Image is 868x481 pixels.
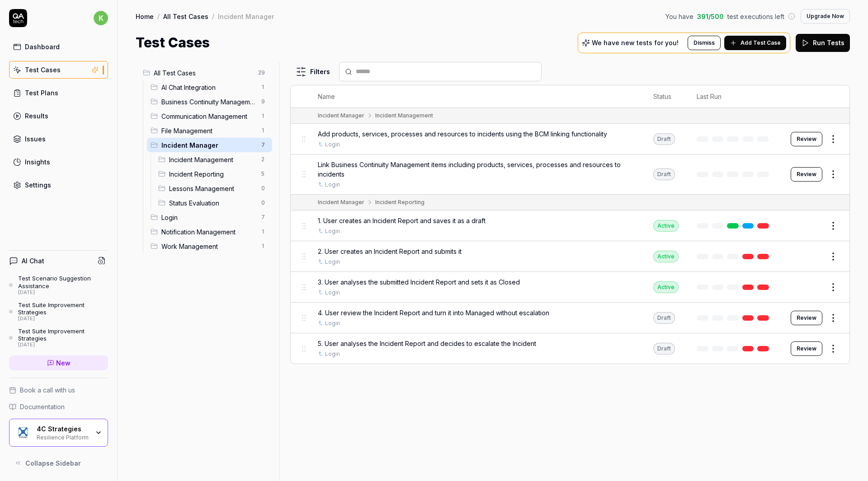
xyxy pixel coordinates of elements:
button: Review [791,167,822,182]
a: All Test Cases [163,12,208,21]
a: Test Scenario Suggestion Assistance[DATE] [9,275,108,295]
span: Book a call with us [20,385,75,395]
button: k [94,9,108,27]
div: Issues [25,134,46,144]
span: Collapse Sidebar [25,458,81,468]
span: Incident Reporting [169,169,256,179]
span: Add Test Case [741,39,781,47]
span: Lessons Management [169,184,256,193]
span: Notification Management [161,227,256,237]
div: Test Scenario Suggestion Assistance [18,275,108,290]
div: Drag to reorderLogin7 [147,210,272,224]
tr: Add products, services, processes and resources to incidents using the BCM linking functionalityL... [291,124,849,154]
div: Resilience Platform [37,433,89,440]
th: Last Run [688,85,782,108]
div: Active [653,220,679,232]
span: Login [161,213,256,222]
div: Insights [25,157,50,167]
div: Draft [653,343,675,355]
span: All Test Cases [154,68,253,78]
button: Dismiss [688,36,721,50]
span: 4. User review the Incident Report and turn it into Managed without escalation [318,308,549,318]
tr: 2. User creates an Incident Report and submits itLoginActive [291,241,849,272]
div: Test Plans [25,88,58,98]
a: Login [325,140,340,149]
div: Active [653,251,679,262]
a: Login [325,258,340,266]
span: 3. User analyses the submitted Incident Report and sets it as Closed [318,277,520,287]
button: Upgrade Now [801,9,850,23]
span: Communication Management [161,112,256,121]
button: Review [791,311,822,325]
a: Issues [9,130,108,148]
span: File Management [161,126,256,135]
button: Review [791,341,822,356]
div: Results [25,111,48,121]
div: Drag to reorderLessons Management0 [155,181,272,196]
span: 2. User creates an Incident Report and submits it [318,247,462,256]
span: k [94,11,108,25]
span: 7 [258,140,269,150]
div: Test Suite Improvement Strategies [18,301,108,316]
span: test executions left [727,12,784,21]
a: Login [325,319,340,327]
span: 0 [258,197,269,208]
div: [DATE] [18,342,108,348]
a: Login [325,181,340,189]
span: 29 [255,67,269,78]
div: Incident Management [375,112,433,120]
div: Drag to reorderNotification Management1 [147,224,272,239]
button: 4C Strategies Logo4C StrategiesResilience Platform [9,419,108,447]
span: Work Management [161,242,256,251]
div: Drag to reorderWork Management1 [147,239,272,253]
img: 4C Strategies Logo [15,425,31,441]
div: / [157,12,160,21]
tr: 4. User review the Incident Report and turn it into Managed without escalationLoginDraftReview [291,303,849,333]
a: Book a call with us [9,385,108,395]
a: Dashboard [9,38,108,56]
div: Incident Manager [318,198,364,206]
tr: 1. User creates an Incident Report and saves it as a draftLoginActive [291,210,849,241]
span: Status Evaluation [169,198,256,208]
a: Login [325,350,340,358]
button: Filters [290,63,335,81]
span: 391 / 500 [697,12,724,21]
a: Review [791,132,822,146]
span: 1 [258,226,269,237]
a: Test Suite Improvement Strategies[DATE] [9,301,108,322]
a: Login [325,289,340,297]
a: Login [325,227,340,235]
span: 1 [258,125,269,136]
div: Test Suite Improvement Strategies [18,327,108,342]
p: We have new tests for you! [592,40,679,46]
a: Insights [9,153,108,171]
a: Test Suite Improvement Strategies[DATE] [9,327,108,348]
div: Incident Manager [318,112,364,120]
span: Business Continuity Management [161,97,256,107]
button: Run Tests [796,34,850,52]
a: Home [136,12,154,21]
h1: Test Cases [136,33,210,53]
span: Incident Manager [161,140,256,150]
div: Drag to reorderBusiness Continuity Management9 [147,94,272,109]
div: Incident Manager [218,12,274,21]
div: Draft [653,168,675,180]
span: AI Chat Integration [161,83,256,92]
a: Settings [9,176,108,194]
span: 1 [258,111,269,121]
div: / [212,12,214,21]
span: 7 [258,212,269,223]
a: New [9,355,108,370]
div: Drag to reorderIncident Management2 [155,152,272,167]
div: Drag to reorderIncident Manager7 [147,138,272,152]
span: Link Business Continuity Management items including products, services, processes and resources t... [318,160,635,179]
div: Active [653,281,679,293]
h4: AI Chat [22,256,44,266]
span: 1 [258,82,269,93]
div: Drag to reorderFile Management1 [147,123,272,138]
span: 2 [258,154,269,165]
span: 0 [258,183,269,194]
